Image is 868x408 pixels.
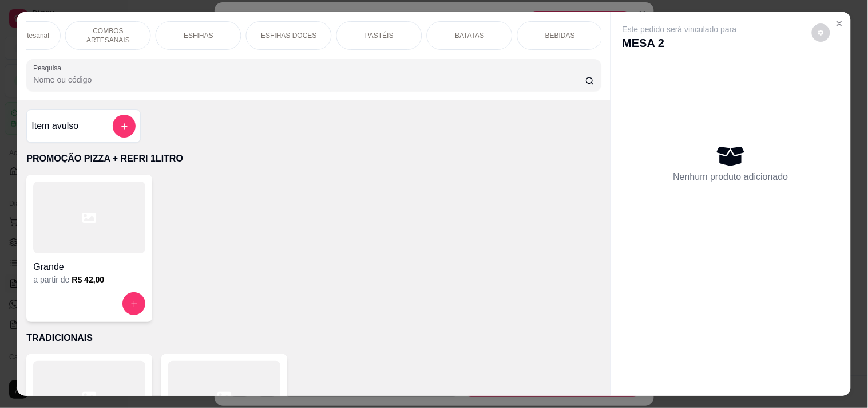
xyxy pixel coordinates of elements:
[33,74,585,85] input: Pesquisa
[122,292,145,315] button: increase-product-quantity
[623,35,737,51] p: MESA 2
[623,23,737,35] p: Este pedido será vinculado para
[33,274,145,285] div: a partir de
[33,260,145,274] h4: Grande
[26,331,601,345] p: TRADICIONAIS
[184,31,213,40] p: ESFIHAS
[72,274,104,285] h6: R$ 42,00
[673,170,788,184] p: Nenhum produto adicionado
[113,115,136,138] button: add-separate-item
[31,119,78,133] h4: Item avulso
[26,152,601,166] p: PROMOÇÃO PIZZA + REFRI 1LITRO
[33,63,65,73] label: Pesquisa
[545,31,575,40] p: BEBIDAS
[455,31,485,40] p: BATATAS
[261,31,317,40] p: ESFIHAS DOCES
[812,23,830,42] button: decrease-product-quantity
[830,14,849,33] button: Close
[75,26,141,45] p: COMBOS ARTESANAIS
[365,31,394,40] p: PASTÉIS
